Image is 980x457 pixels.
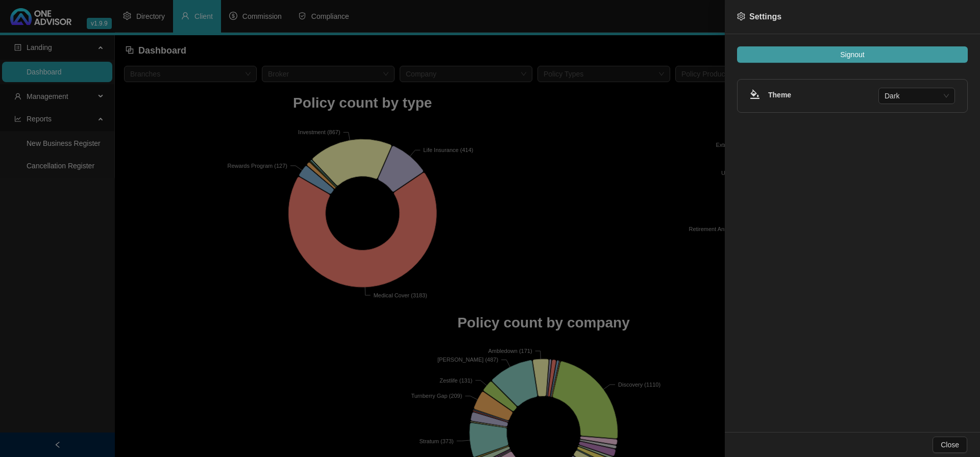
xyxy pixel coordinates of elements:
h4: Theme [768,89,878,100]
span: Settings [749,12,781,21]
button: Signout [737,46,968,63]
span: setting [737,12,745,20]
button: Close [933,437,967,453]
span: Dark [885,88,949,104]
span: Signout [840,49,864,60]
span: bg-colors [750,89,760,99]
span: Close [941,439,959,450]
